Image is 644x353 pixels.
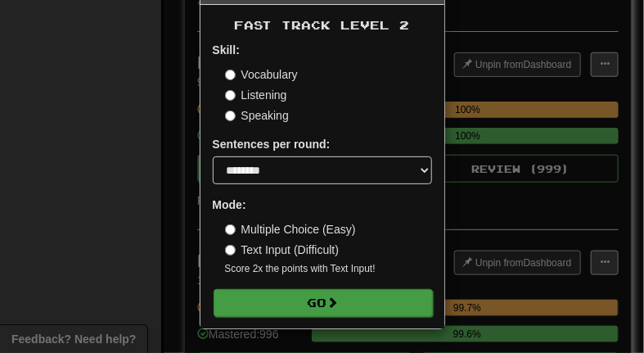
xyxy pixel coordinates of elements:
[225,221,356,238] label: Multiple Choice (Easy)
[225,107,289,124] label: Speaking
[214,289,433,317] button: Go
[225,90,236,101] input: Listening
[225,224,236,235] input: Multiple Choice (Easy)
[225,242,340,258] label: Text Input (Difficult)
[235,18,410,32] span: Fast Track Level 2
[225,87,287,103] label: Listening
[213,198,246,211] strong: Mode:
[225,70,236,80] input: Vocabulary
[225,245,236,256] input: Text Input (Difficult)
[225,262,432,276] small: Score 2x the points with Text Input !
[213,136,331,152] label: Sentences per round:
[213,43,240,57] strong: Skill:
[225,111,236,121] input: Speaking
[225,66,298,83] label: Vocabulary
